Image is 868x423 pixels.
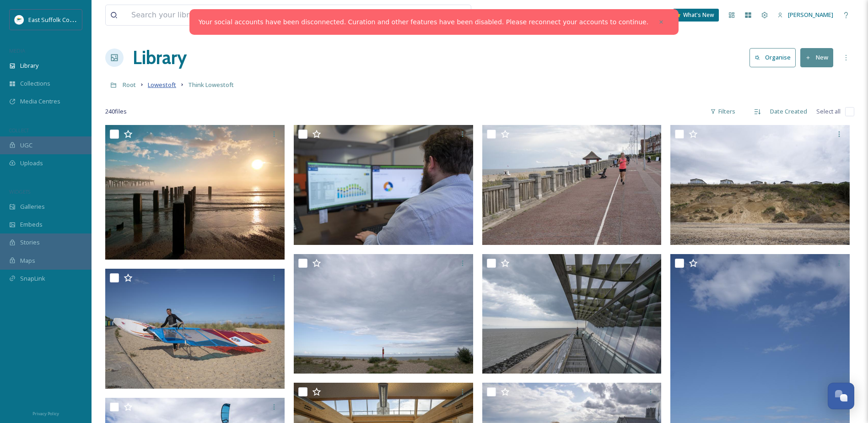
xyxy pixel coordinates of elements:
[788,11,833,19] span: [PERSON_NAME]
[20,238,40,247] span: Stories
[20,256,35,265] span: Maps
[20,159,43,168] span: Uploads
[188,81,234,89] span: Think Lowestoft
[105,269,285,389] img: SB307620-Think%20Lowestoft.jpg
[413,6,466,24] a: View all files
[800,48,833,67] button: New
[188,79,234,90] a: Think Lowestoft
[105,107,127,116] span: 240 file s
[20,202,45,211] span: Galleries
[28,15,82,24] span: East Suffolk Council
[294,254,473,374] img: SB307656-Think%20Lowestoft.jpg
[20,141,32,150] span: UGC
[9,127,29,134] span: COLLECT
[133,44,187,71] a: Library
[816,107,841,116] span: Select all
[20,274,45,283] span: SnapLink
[32,411,59,417] span: Privacy Policy
[9,47,25,54] span: MEDIA
[20,97,60,106] span: Media Centres
[123,79,136,90] a: Root
[670,125,850,245] img: SB307639-Think%20Lowestoft.jpg
[20,79,50,88] span: Collections
[749,48,800,67] a: Organise
[20,220,43,229] span: Embeds
[294,125,473,245] img: SB307546-Think%20Lowestoft.jpg
[773,6,838,24] a: [PERSON_NAME]
[673,9,719,22] a: What's New
[127,5,380,25] input: Search your library
[9,188,30,195] span: WIDGETS
[482,254,662,374] img: SB307536-Think%20Lowestoft.jpg
[20,61,38,70] span: Library
[148,81,176,89] span: Lowestoft
[148,79,176,90] a: Lowestoft
[32,407,59,418] a: Privacy Policy
[123,81,136,89] span: Root
[105,125,285,260] img: Lowestoft - credit Darren Kirby.jpg
[828,383,854,409] button: Open Chat
[749,48,796,67] button: Organise
[766,103,812,120] div: Date Created
[15,15,24,24] img: ESC%20Logo.png
[199,17,648,27] a: Your social accounts have been disconnected. Curation and other features have been disabled. Plea...
[482,125,662,245] img: SB307683-Think%20Lowestoft.jpg
[706,103,740,120] div: Filters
